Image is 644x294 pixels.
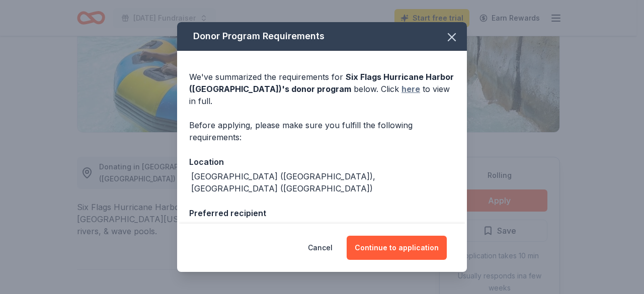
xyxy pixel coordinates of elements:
[189,71,455,107] div: We've summarized the requirements for below. Click to view in full.
[401,83,420,95] a: here
[189,207,455,220] div: Preferred recipient
[177,22,467,51] div: Donor Program Requirements
[347,236,447,260] button: Continue to application
[189,119,455,143] div: Before applying, please make sure you fulfill the following requirements:
[191,170,455,194] div: [GEOGRAPHIC_DATA] ([GEOGRAPHIC_DATA]), [GEOGRAPHIC_DATA] ([GEOGRAPHIC_DATA])
[191,222,380,234] div: Supports local nonprofits, schools, and hospitals
[189,155,455,168] div: Location
[308,236,333,260] button: Cancel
